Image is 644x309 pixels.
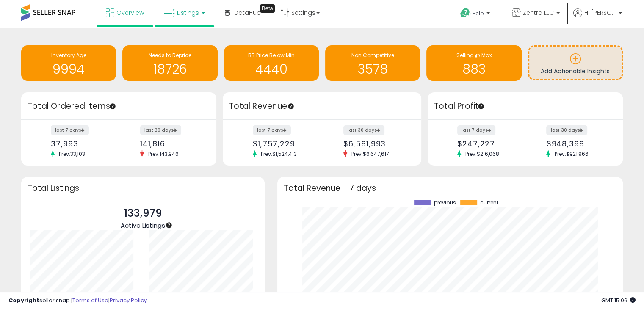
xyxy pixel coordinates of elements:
p: 133,979 [121,205,165,221]
a: Hi [PERSON_NAME] [573,8,622,28]
span: Prev: $921,966 [550,150,592,157]
div: $247,227 [457,139,519,148]
div: Tooltip anchor [287,102,295,110]
h3: Total Profit [434,100,616,112]
h3: Total Ordered Items [28,100,210,112]
label: last 30 days [140,125,181,135]
a: Privacy Policy [110,296,147,304]
a: Help [453,1,498,28]
span: Prev: $216,068 [461,150,503,157]
h3: Total Revenue - 7 days [284,185,616,191]
span: Prev: 33,103 [55,150,89,157]
span: Help [473,10,484,17]
label: last 30 days [546,125,587,135]
span: 2025-10-13 15:06 GMT [601,296,636,304]
div: 37,993 [51,139,112,148]
div: seller snap | | [8,297,147,305]
h1: 3578 [329,62,416,76]
div: $948,398 [546,139,608,148]
span: Active Listings [121,221,165,230]
a: Selling @ Max 883 [426,45,521,81]
label: last 30 days [343,125,384,135]
a: Add Actionable Insights [529,47,622,79]
span: Prev: 143,946 [144,150,183,157]
h3: Total Listings [28,185,258,191]
div: $1,757,229 [253,139,316,148]
label: last 7 days [457,125,495,135]
span: Zentra LLC [523,8,554,17]
a: Needs to Reprice 18726 [122,45,217,81]
div: Tooltip anchor [109,102,116,110]
label: last 7 days [253,125,291,135]
h1: 18726 [127,62,213,76]
span: DataHub [234,8,261,17]
h1: 9994 [25,62,112,76]
span: Listings [177,8,199,17]
span: previous [434,200,456,206]
i: Get Help [460,8,470,18]
span: Add Actionable Insights [541,67,610,75]
span: Selling @ Max [456,52,492,59]
span: BB Price Below Min [248,52,295,59]
h1: 4440 [228,62,315,76]
span: Needs to Reprice [149,52,191,59]
a: Terms of Use [72,296,108,304]
span: Non Competitive [351,52,394,59]
div: $6,581,993 [343,139,406,148]
div: Tooltip anchor [165,221,173,229]
a: Inventory Age 9994 [21,45,116,81]
span: current [480,200,498,206]
a: Non Competitive 3578 [325,45,420,81]
span: Overview [116,8,144,17]
a: BB Price Below Min 4440 [224,45,319,81]
h1: 883 [431,62,517,76]
div: 141,816 [140,139,202,148]
span: Hi [PERSON_NAME] [584,8,616,17]
span: Inventory Age [51,52,86,59]
span: Prev: $1,524,413 [257,150,301,157]
div: Tooltip anchor [477,102,485,110]
h3: Total Revenue [229,100,415,112]
span: Prev: $6,647,617 [347,150,393,157]
strong: Copyright [8,296,39,304]
div: Tooltip anchor [260,4,275,13]
label: last 7 days [51,125,89,135]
